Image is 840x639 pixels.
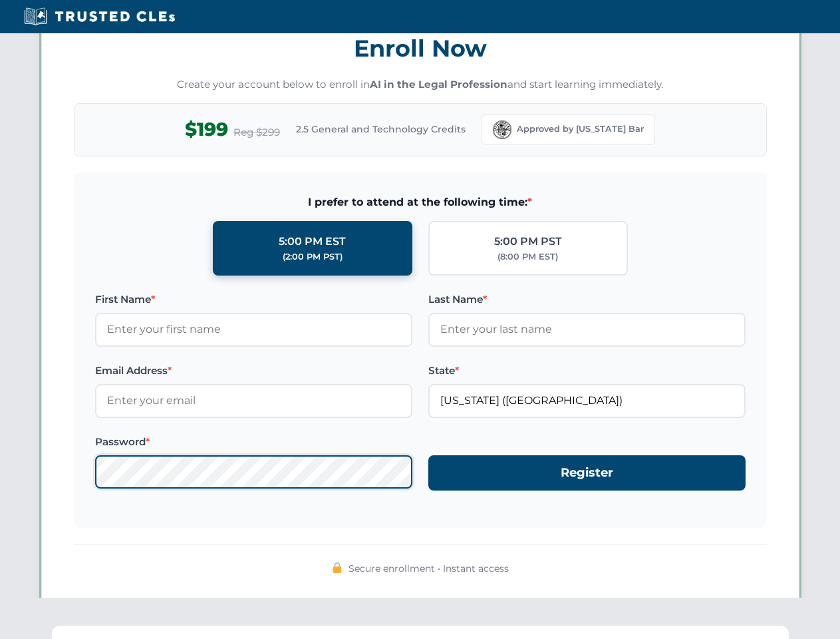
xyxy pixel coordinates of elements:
[349,561,509,576] span: Secure enrollment • Instant access
[493,120,511,139] img: Florida Bar
[20,7,179,27] img: Trusted CLEs
[517,122,644,136] span: Approved by [US_STATE] Bar
[494,233,562,250] div: 5:00 PM PST
[428,363,746,379] label: State
[95,434,412,450] label: Password
[95,363,412,379] label: Email Address
[497,250,558,264] div: (8:00 PM EST)
[185,114,228,144] span: $199
[74,27,767,69] h3: Enroll Now
[428,292,746,308] label: Last Name
[95,313,412,346] input: Enter your first name
[428,313,746,346] input: Enter your last name
[332,562,343,573] img: 🔒
[95,194,746,211] span: I prefer to attend at the following time:
[296,122,466,136] span: 2.5 General and Technology Credits
[428,455,746,491] button: Register
[233,124,280,140] span: Reg $299
[74,77,767,93] p: Create your account below to enroll in and start learning immediately.
[428,384,746,417] input: Florida (FL)
[370,78,507,91] strong: AI in the Legal Profession
[95,384,412,417] input: Enter your email
[283,250,343,264] div: (2:00 PM PST)
[95,292,412,308] label: First Name
[279,233,346,250] div: 5:00 PM EST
